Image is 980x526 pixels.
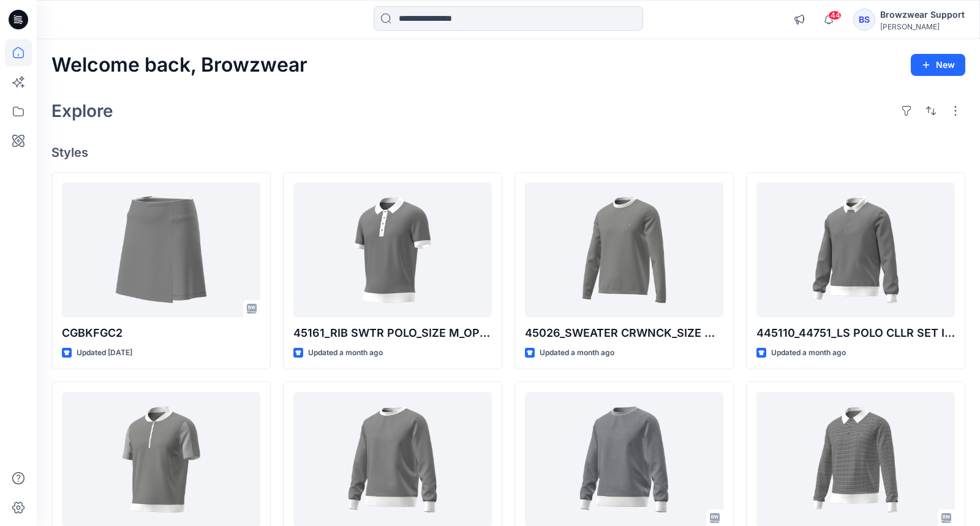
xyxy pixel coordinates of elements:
[62,325,260,342] p: CGBKFGC2
[756,182,955,317] a: 445110_44751_LS POLO CLLR SET IN SLVS_SIZE M_4EFG7224
[911,54,965,76] button: New
[77,347,132,359] p: Updated [DATE]
[880,22,965,31] div: [PERSON_NAME]
[525,182,723,317] a: 45026_SWEATER CRWNCK_SIZE M_OPGF3110
[540,347,614,359] p: Updated a month ago
[525,325,723,342] p: 45026_SWEATER CRWNCK_SIZE M_OPGF3110
[62,182,260,317] a: CGBKFGC2
[828,10,842,20] span: 44
[756,325,955,342] p: 445110_44751_LS POLO CLLR SET IN SLVS_SIZE M_4EFG7224
[771,347,846,359] p: Updated a month ago
[853,9,875,31] div: BS
[293,325,492,342] p: 45161_RIB SWTR POLO_SIZE M_OPGM2506
[51,54,307,77] h2: Welcome back, Browzwear
[293,182,492,317] a: 45161_RIB SWTR POLO_SIZE M_OPGM2506
[308,347,383,359] p: Updated a month ago
[51,145,965,160] h4: Styles
[51,101,113,121] h2: Explore
[880,7,965,22] div: Browzwear Support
